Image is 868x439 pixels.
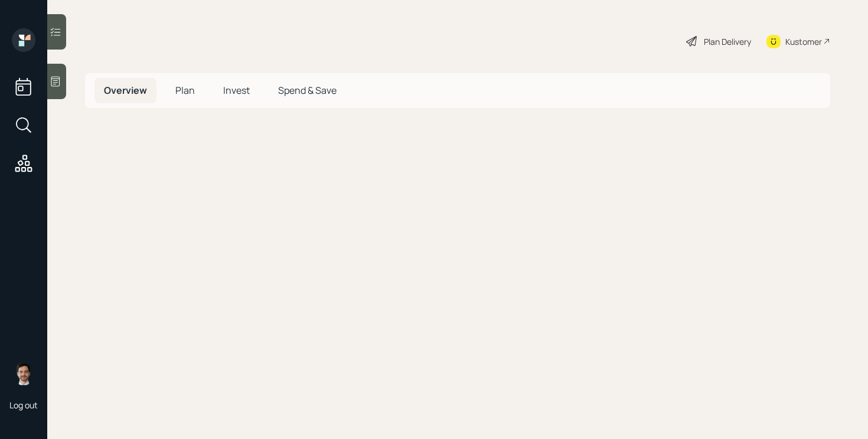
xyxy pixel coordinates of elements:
[104,84,147,97] span: Overview
[175,84,195,97] span: Plan
[785,35,822,48] div: Kustomer
[704,35,751,48] div: Plan Delivery
[9,399,38,411] div: Log out
[12,362,35,385] img: jonah-coleman-headshot.png
[278,84,337,97] span: Spend & Save
[223,84,250,97] span: Invest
